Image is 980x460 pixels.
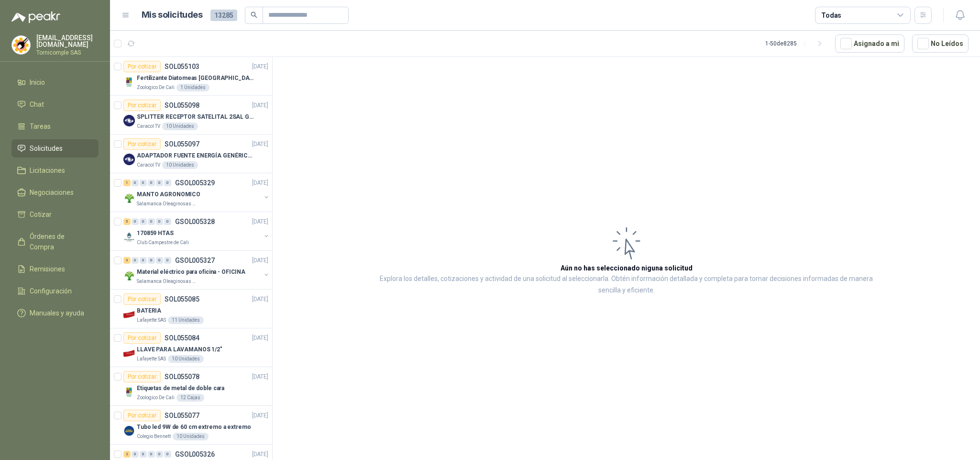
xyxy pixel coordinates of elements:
[11,304,99,322] a: Manuales y ayuda
[252,450,268,459] p: [DATE]
[148,451,155,458] div: 0
[137,200,197,208] p: Salamanca Oleaginosas SAS
[210,10,237,21] span: 13285
[137,239,189,247] p: Club Campestre de Cali
[252,179,268,188] p: [DATE]
[252,256,268,265] p: [DATE]
[30,264,65,274] span: Remisiones
[110,328,272,367] a: Por cotizarSOL055084[DATE] Company LogoLLAVE PARA LAVAMANOS 1/2"Lafayette SAS10 Unidades
[175,451,215,458] p: GSOL005326
[156,257,163,264] div: 0
[251,11,257,18] span: search
[175,257,215,264] p: GSOL005327
[137,394,175,402] p: Zoologico De Cali
[123,76,135,88] img: Company Logo
[252,411,268,420] p: [DATE]
[156,180,163,186] div: 0
[123,410,161,421] div: Por cotizar
[137,278,197,285] p: Salamanca Oleaginosas SAS
[110,367,272,406] a: Por cotizarSOL055078[DATE] Company LogoEtiquetas de metal de doble caraZoologico De Cali12 Cajas
[162,161,198,169] div: 10 Unidades
[123,177,270,208] a: 1 0 0 0 0 0 GSOL005329[DATE] Company LogoMANTO AGRONOMICOSalamanca Oleaginosas SAS
[123,371,161,382] div: Por cotizar
[148,180,155,186] div: 0
[11,205,99,224] a: Cotizar
[123,425,135,437] img: Company Logo
[137,74,256,83] p: Fertilizante Diatomeas [GEOGRAPHIC_DATA] 25kg Polvo
[123,309,135,320] img: Company Logo
[140,257,147,264] div: 0
[165,373,199,380] p: SOL055078
[30,143,63,154] span: Solicitudes
[123,154,135,165] img: Company Logo
[252,295,268,304] p: [DATE]
[176,84,209,91] div: 1 Unidades
[148,218,155,225] div: 0
[165,296,199,303] p: SOL055085
[123,451,131,458] div: 2
[110,96,272,135] a: Por cotizarSOL055098[DATE] Company LogoSPLITTER RECEPTOR SATELITAL 2SAL GT-SP21Caracol TV10 Unidades
[30,209,52,220] span: Cotizar
[252,334,268,343] p: [DATE]
[137,84,175,91] p: Zoologico De Cali
[162,123,198,130] div: 10 Unidades
[11,73,99,91] a: Inicio
[30,77,45,88] span: Inicio
[165,63,199,70] p: SOL055103
[137,268,245,277] p: Material eléctrico para oficina - OFICINA
[123,293,161,305] div: Por cotizar
[156,218,163,225] div: 0
[30,99,44,110] span: Chat
[123,192,135,204] img: Company Logo
[123,270,135,281] img: Company Logo
[11,95,99,113] a: Chat
[132,180,139,186] div: 0
[252,217,268,226] p: [DATE]
[137,433,171,440] p: Colegio Bennett
[137,229,174,238] p: 170859 HTAS
[123,115,135,126] img: Company Logo
[11,161,99,180] a: Licitaciones
[123,100,161,111] div: Por cotizar
[123,218,131,225] div: 5
[164,218,171,225] div: 0
[137,190,200,199] p: MANTO AGRONOMICO
[252,62,268,71] p: [DATE]
[137,384,224,393] p: Etiquetas de metal de doble cara
[140,451,147,458] div: 0
[123,332,161,344] div: Por cotizar
[164,257,171,264] div: 0
[252,372,268,381] p: [DATE]
[821,10,841,21] div: Todas
[142,8,203,22] h1: Mis solicitudes
[132,451,139,458] div: 0
[137,306,161,315] p: BATERIA
[110,290,272,328] a: Por cotizarSOL055085[DATE] Company LogoBATERIALafayette SAS11 Unidades
[36,50,99,56] p: Tornicomple SAS
[11,282,99,300] a: Configuración
[110,406,272,445] a: Por cotizarSOL055077[DATE] Company LogoTubo led 9W de 60 cm extremo a extremoColegio Bennett10 Un...
[30,165,65,176] span: Licitaciones
[168,316,204,324] div: 11 Unidades
[140,180,147,186] div: 0
[110,135,272,173] a: Por cotizarSOL055097[DATE] Company LogoADAPTADOR FUENTE ENERGÍA GENÉRICO 24V 1ACaracol TV10 Unidades
[11,227,99,256] a: Órdenes de Compra
[164,451,171,458] div: 0
[175,180,215,186] p: GSOL005329
[30,187,74,198] span: Negociaciones
[11,139,99,157] a: Solicitudes
[165,335,199,341] p: SOL055084
[176,394,204,402] div: 12 Cajas
[137,112,256,122] p: SPLITTER RECEPTOR SATELITAL 2SAL GT-SP21
[123,257,131,264] div: 3
[30,308,84,318] span: Manuales y ayuda
[561,263,693,273] h3: Aún no has seleccionado niguna solicitud
[252,140,268,149] p: [DATE]
[137,423,251,432] p: Tubo led 9W de 60 cm extremo a extremo
[148,257,155,264] div: 0
[175,218,215,225] p: GSOL005328
[165,141,199,147] p: SOL055097
[110,57,272,96] a: Por cotizarSOL055103[DATE] Company LogoFertilizante Diatomeas [GEOGRAPHIC_DATA] 25kg PolvoZoologi...
[123,255,270,285] a: 3 0 0 0 0 0 GSOL005327[DATE] Company LogoMaterial eléctrico para oficina - OFICINASalamanca Oleag...
[173,433,209,440] div: 10 Unidades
